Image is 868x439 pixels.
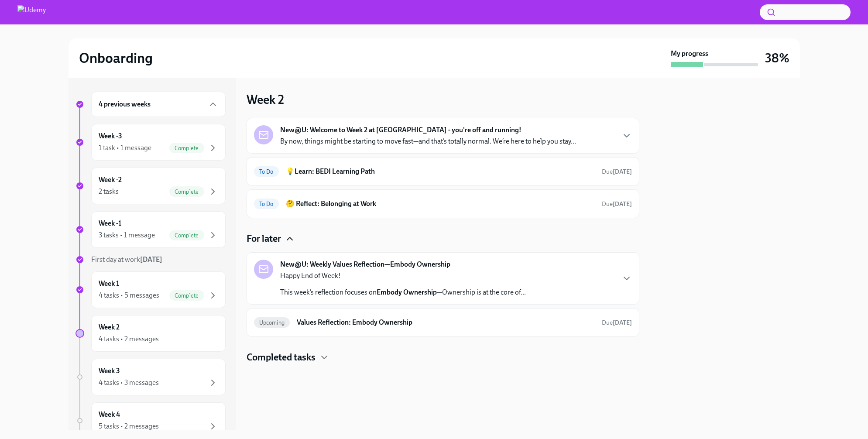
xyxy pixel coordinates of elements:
[254,319,290,326] span: Upcoming
[75,211,226,248] a: Week -13 tasks • 1 messageComplete
[99,291,159,300] div: 4 tasks • 5 messages
[254,201,279,207] span: To Do
[99,187,119,196] div: 2 tasks
[377,288,437,296] strong: Embody Ownership
[99,230,155,240] div: 3 tasks • 1 message
[99,378,159,388] div: 4 tasks • 3 messages
[280,288,526,297] p: This week’s reflection focuses on —Ownership is at the core of...
[79,49,153,67] h2: Onboarding
[91,92,226,117] div: 4 previous weeks
[75,402,226,439] a: Week 45 tasks • 2 messages
[613,319,632,326] strong: [DATE]
[99,143,151,153] div: 1 task • 1 message
[613,200,632,208] strong: [DATE]
[602,200,632,208] span: September 20th, 2025 11:00
[602,319,632,327] span: September 21st, 2025 11:00
[602,168,632,175] span: Due
[297,318,594,327] h6: Values Reflection: Embody Ownership
[671,49,708,58] strong: My progress
[254,197,632,211] a: To Do🤔 Reflect: Belonging at WorkDue[DATE]
[99,422,159,431] div: 5 tasks • 2 messages
[280,271,526,281] p: Happy End of Week!
[169,189,204,195] span: Complete
[280,137,576,146] p: By now, things might be starting to move fast—and that’s totally normal. We’re here to help you s...
[99,219,121,228] h6: Week -1
[75,168,226,204] a: Week -22 tasksComplete
[247,351,639,364] div: Completed tasks
[75,124,226,161] a: Week -31 task • 1 messageComplete
[765,50,789,66] h3: 38%
[99,410,120,419] h6: Week 4
[169,292,204,299] span: Complete
[99,322,120,332] h6: Week 2
[613,168,632,175] strong: [DATE]
[247,351,316,364] h4: Completed tasks
[602,319,632,326] span: Due
[254,168,279,175] span: To Do
[99,279,119,288] h6: Week 1
[99,334,159,344] div: 4 tasks • 2 messages
[75,255,226,264] a: First day at work[DATE]
[99,131,122,141] h6: Week -3
[99,175,122,185] h6: Week -2
[602,168,632,176] span: September 20th, 2025 11:00
[75,271,226,308] a: Week 14 tasks • 5 messagesComplete
[280,260,450,269] strong: New@U: Weekly Values Reflection—Embody Ownership
[247,232,281,245] h4: For later
[169,145,204,151] span: Complete
[254,316,632,329] a: UpcomingValues Reflection: Embody OwnershipDue[DATE]
[254,165,632,178] a: To Do💡Learn: BEDI Learning PathDue[DATE]
[140,255,162,264] strong: [DATE]
[99,366,120,376] h6: Week 3
[169,232,204,239] span: Complete
[99,99,151,109] h6: 4 previous weeks
[75,359,226,395] a: Week 34 tasks • 3 messages
[286,167,595,176] h6: 💡Learn: BEDI Learning Path
[17,5,46,19] img: Udemy
[280,125,521,135] strong: New@U: Welcome to Week 2 at [GEOGRAPHIC_DATA] - you're off and running!
[91,255,162,264] span: First day at work
[247,232,639,245] div: For later
[286,199,595,209] h6: 🤔 Reflect: Belonging at Work
[602,200,632,208] span: Due
[75,315,226,352] a: Week 24 tasks • 2 messages
[247,92,284,107] h3: Week 2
